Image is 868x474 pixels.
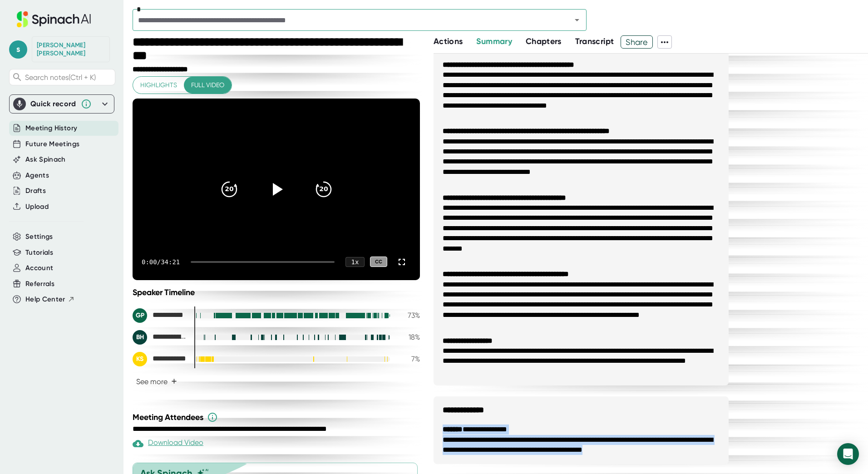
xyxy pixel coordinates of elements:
[133,352,187,366] div: Kaplan, Sean
[25,232,53,242] button: Settings
[133,438,203,449] div: Download Video
[25,139,79,149] button: Future Meetings
[133,77,184,94] button: Highlights
[345,257,365,267] div: 1 x
[25,294,65,305] span: Help Center
[37,41,105,57] div: Sean Kaplan
[140,79,177,91] span: Highlights
[133,287,420,297] div: Speaker Timeline
[25,154,66,165] button: Ask Spinach
[575,36,614,46] span: Transcript
[397,355,420,363] div: 7 %
[25,247,53,258] button: Tutorials
[25,294,75,305] button: Help Center
[476,35,512,48] button: Summary
[133,352,147,366] div: KS
[9,40,27,59] span: s
[25,186,46,196] button: Drafts
[142,258,180,266] div: 0:00 / 34:21
[133,330,147,345] div: BH
[526,35,562,48] button: Chapters
[30,99,76,109] div: Quick record
[13,95,110,113] div: Quick record
[25,263,53,273] button: Account
[434,36,463,46] span: Actions
[397,311,420,320] div: 73 %
[25,73,96,82] span: Search notes (Ctrl + K)
[191,79,224,91] span: Full video
[25,170,49,181] button: Agents
[133,330,187,345] div: Brett Hillard
[575,35,614,48] button: Transcript
[25,279,54,289] button: Referrals
[25,202,49,212] button: Upload
[397,333,420,341] div: 18 %
[133,374,181,390] button: See more+
[133,308,147,323] div: GP
[837,443,859,465] div: Open Intercom Messenger
[25,123,77,133] button: Meeting History
[621,34,652,50] span: Share
[621,35,653,49] button: Share
[571,14,583,26] button: Open
[171,378,177,385] span: +
[133,308,187,323] div: Gatti, Pete
[434,35,463,48] button: Actions
[370,257,387,267] div: CC
[184,77,232,94] button: Full video
[526,36,562,46] span: Chapters
[133,412,422,423] div: Meeting Attendees
[476,36,512,46] span: Summary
